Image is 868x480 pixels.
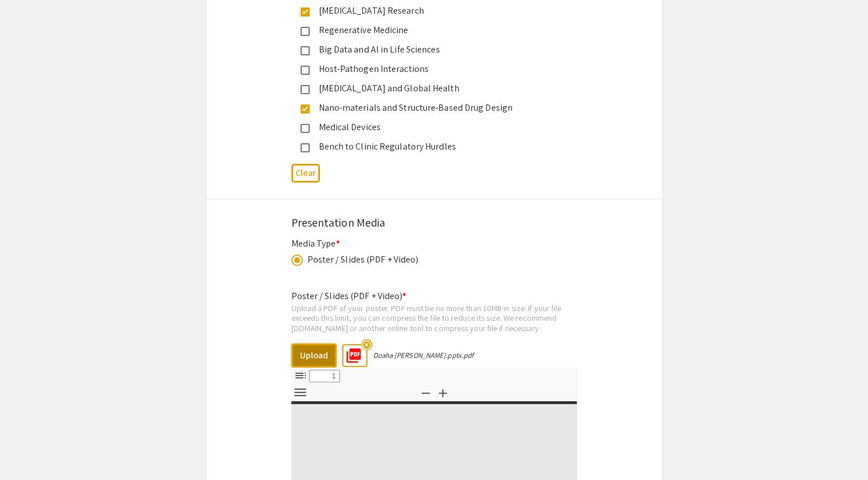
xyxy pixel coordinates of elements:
div: Presentation Media [291,214,577,231]
button: Upload [291,344,337,368]
iframe: Chat [9,429,49,471]
div: Bench to Clinic Regulatory Hurdles [310,140,550,154]
input: Page [309,370,340,382]
div: [MEDICAL_DATA] Research [310,4,550,18]
button: Toggle Sidebar [291,368,310,384]
button: Zoom Out [416,385,435,401]
div: Host-Pathogen Interactions [310,62,550,76]
div: Big Data and Al in Life Sciences [310,43,550,57]
div: Regenerative Medicine [310,23,550,37]
div: Nano-materials and Structure-Based Drug Design [310,101,550,115]
div: Poster / Slides (PDF + Video) [307,253,419,267]
button: Clear [291,164,320,183]
mat-label: Media Type [291,237,340,249]
div: Doaha [PERSON_NAME].pptx.pdf [373,350,474,360]
mat-icon: highlight_off [361,339,372,350]
mat-label: Poster / Slides (PDF + Video) [291,290,407,302]
mat-icon: picture_as_pdf [342,344,359,361]
button: Zoom In [433,385,453,401]
div: Medical Devices [310,120,550,134]
button: Tools [291,385,310,401]
div: [MEDICAL_DATA] and Global Health [310,82,550,95]
div: Upload a PDF of your poster. PDF must be no more than 10MB in size. If your file exceeds this lim... [291,303,577,333]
